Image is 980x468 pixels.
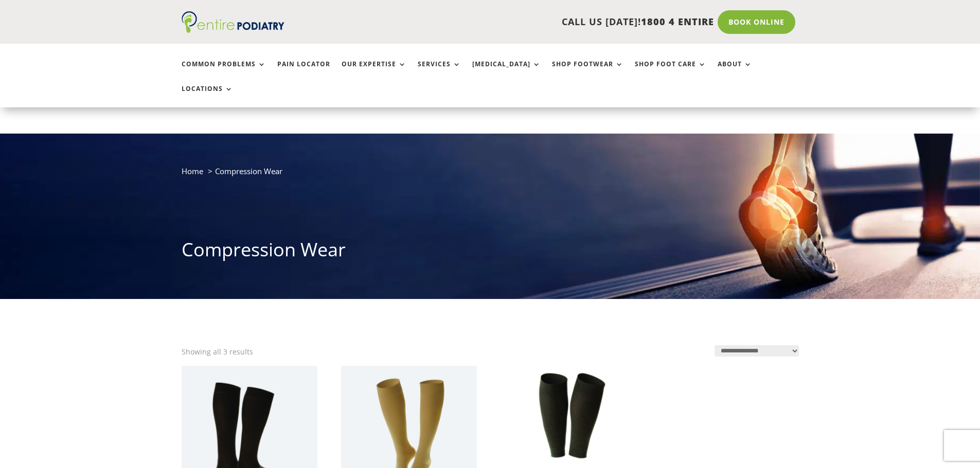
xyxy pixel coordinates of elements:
[182,237,799,268] h1: Compression Wear
[324,15,714,29] p: CALL US [DATE]!
[552,61,623,83] a: Shop Footwear
[277,61,330,83] a: Pain Locator
[641,15,714,28] span: 1800 4 ENTIRE
[182,345,253,359] p: Showing all 3 results
[182,166,203,176] a: Home
[182,11,284,33] img: logo (1)
[718,10,795,34] a: Book Online
[182,61,266,83] a: Common Problems
[715,345,799,357] select: Shop order
[215,166,282,176] span: Compression Wear
[718,61,752,83] a: About
[418,61,461,83] a: Services
[342,61,406,83] a: Our Expertise
[182,25,284,35] a: Entire Podiatry
[472,61,541,83] a: [MEDICAL_DATA]
[635,61,706,83] a: Shop Foot Care
[182,85,233,107] a: Locations
[182,164,799,185] nav: breadcrumb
